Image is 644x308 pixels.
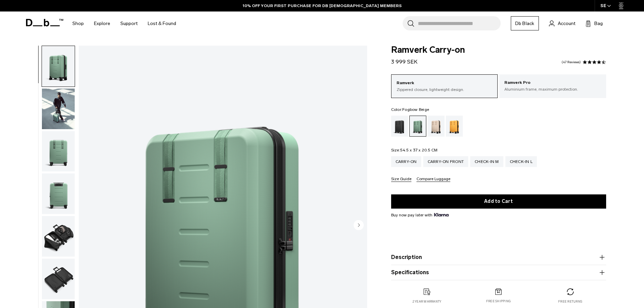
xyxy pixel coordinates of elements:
[391,268,606,277] button: Specifications
[470,156,503,167] a: Check-in M
[412,299,442,304] p: 2 year warranty
[397,80,493,87] p: Ramverk
[42,259,75,299] img: Ramverk Carry-on Green Ray
[505,156,537,167] a: Check-in L
[391,156,421,167] a: Carry-on
[402,107,429,112] span: Fogbow Beige
[42,258,75,300] button: Ramverk Carry-on Green Ray
[391,108,429,112] legend: Color:
[391,116,408,137] a: Black Out
[586,19,603,27] button: Bag
[558,299,582,304] p: Free returns
[397,87,493,93] p: Zippered closure, lightweight design.
[354,220,364,231] button: Next slide
[391,194,606,209] button: Add to Cart
[42,46,75,87] img: Ramverk Carry-on Green Ray
[511,16,539,30] a: Db Black
[400,148,438,152] span: 54.5 x 37 x 20.5 CM
[42,131,75,172] img: Ramverk Carry-on Green Ray
[42,89,75,129] img: Ramverk Carry-on Green Ray
[42,216,75,257] img: Ramverk Carry-on Green Ray
[42,216,75,257] button: Ramverk Carry-on Green Ray
[504,79,601,86] p: Ramverk Pro
[391,148,438,152] legend: Size:
[94,11,110,35] a: Explore
[558,20,575,27] span: Account
[428,116,445,137] a: Fogbow Beige
[42,46,75,87] button: Ramverk Carry-on Green Ray
[391,212,449,218] span: Buy now pay later with
[549,19,575,27] a: Account
[486,299,511,304] p: Free shipping
[594,20,603,27] span: Bag
[67,11,181,35] nav: Main Navigation
[391,253,606,261] button: Description
[391,46,606,54] span: Ramverk Carry-on
[120,11,138,35] a: Support
[446,116,463,137] a: Parhelion Orange
[504,86,601,92] p: Aluminium frame, maximum protection.
[434,213,449,216] img: {"height" => 20, "alt" => "Klarna"}
[42,173,75,214] img: Ramverk Carry-on Green Ray
[499,74,606,97] a: Ramverk Pro Aluminium frame, maximum protection.
[243,3,402,9] a: 10% OFF YOUR FIRST PURCHASE FOR DB [DEMOGRAPHIC_DATA] MEMBERS
[391,177,411,182] button: Size Guide
[42,88,75,129] button: Ramverk Carry-on Green Ray
[42,131,75,172] button: Ramverk Carry-on Green Ray
[409,116,426,137] a: Green Ray
[42,173,75,214] button: Ramverk Carry-on Green Ray
[72,11,84,35] a: Shop
[148,11,176,35] a: Lost & Found
[423,156,469,167] a: Carry-on Front
[391,58,418,65] span: 3 999 SEK
[416,177,450,182] button: Compare Luggage
[562,61,581,64] a: 47 reviews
